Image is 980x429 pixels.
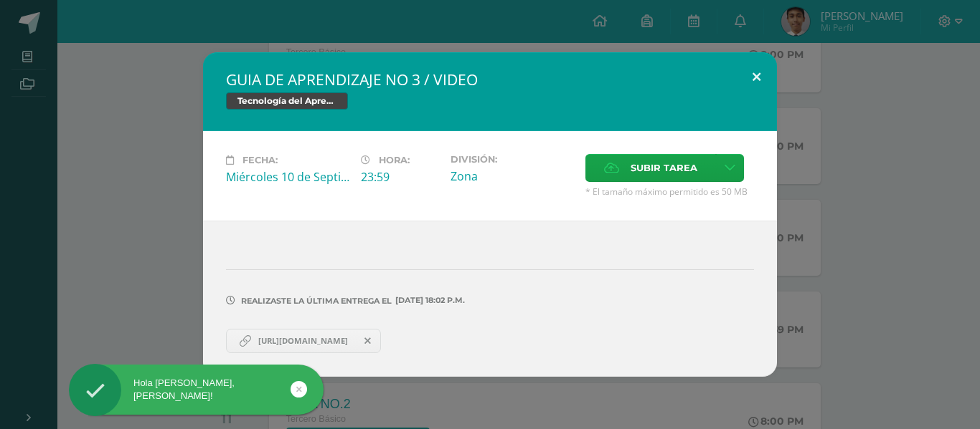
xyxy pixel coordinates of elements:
span: [DATE] 18:02 p.m. [392,300,465,301]
span: * El tamaño máximo permitido es 50 MB [585,185,754,198]
div: Zona [451,168,574,184]
span: Subir tarea [631,155,697,181]
h2: GUIA DE APRENDIZAJE NO 3 / VIDEO [226,69,754,90]
label: División: [451,154,574,165]
a: [URL][DOMAIN_NAME] [226,329,381,353]
span: Realizaste la última entrega el [241,296,392,306]
div: 23:59 [361,169,439,185]
span: Remover entrega [356,333,380,349]
div: Hola [PERSON_NAME], [PERSON_NAME]! [69,377,324,403]
span: Tecnología del Aprendizaje y la Comunicación (TIC) [226,92,348,110]
span: Hora: [379,155,410,165]
span: [URL][DOMAIN_NAME] [251,335,355,347]
button: Close (Esc) [736,52,777,101]
div: Miércoles 10 de Septiembre [226,169,349,185]
span: Fecha: [242,155,278,165]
